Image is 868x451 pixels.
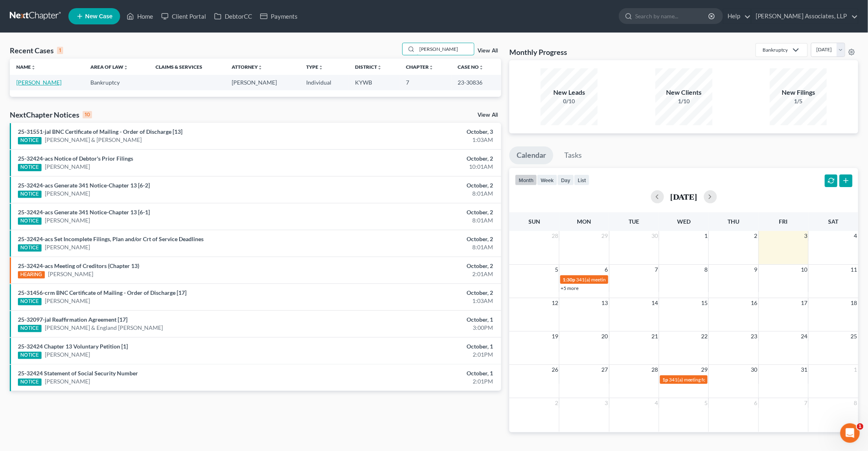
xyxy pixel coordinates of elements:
[340,155,493,163] div: October, 2
[828,218,838,225] span: Sat
[340,369,493,377] div: October, 1
[509,146,553,164] a: Calendar
[45,377,90,386] a: [PERSON_NAME]
[601,298,609,308] span: 13
[651,365,659,375] span: 28
[377,65,382,70] i: unfold_more
[18,370,138,377] a: 25-32424 Statement of Social Security Number
[45,190,90,198] a: [PERSON_NAME]
[651,331,659,341] span: 21
[800,265,808,275] span: 10
[803,231,808,241] span: 3
[700,298,708,308] span: 15
[554,398,559,408] span: 2
[232,64,263,70] a: Attorneyunfold_more
[18,209,150,216] a: 25-32424-acs Generate 341 Notice-Chapter 13 [6-1]
[754,398,758,408] span: 6
[700,365,708,375] span: 29
[406,64,434,70] a: Chapterunfold_more
[750,298,758,308] span: 16
[340,342,493,351] div: October, 1
[306,64,323,70] a: Typeunfold_more
[399,75,452,90] td: 7
[340,262,493,270] div: October, 2
[635,9,710,24] input: Search by name...
[18,262,139,269] a: 25-32424-acs Meeting of Creditors (Chapter 13)
[750,365,758,375] span: 30
[458,64,484,70] a: Case Nounfold_more
[452,75,502,90] td: 23-30836
[18,128,182,135] a: 25-31551-jal BNC Certificate of Mailing - Order of Discharge [13]
[601,231,609,241] span: 29
[800,365,808,375] span: 31
[754,265,758,275] span: 9
[300,75,349,90] td: Individual
[541,88,598,97] div: New Leads
[763,46,788,53] div: Bankruptcy
[417,43,474,55] input: Search by name...
[18,164,42,171] div: NOTICE
[318,65,323,70] i: unfold_more
[857,423,864,430] span: 1
[157,9,210,24] a: Client Portal
[850,331,858,341] span: 25
[551,231,559,241] span: 28
[355,64,382,70] a: Districtunfold_more
[601,365,609,375] span: 27
[45,351,90,359] a: [PERSON_NAME]
[651,298,659,308] span: 14
[651,231,659,241] span: 30
[340,316,493,324] div: October, 1
[557,174,574,185] button: day
[557,146,589,164] a: Tasks
[629,218,639,225] span: Tue
[478,48,498,54] a: View All
[16,79,61,86] a: [PERSON_NAME]
[655,88,712,97] div: New Clients
[340,136,493,144] div: 1:03AM
[340,270,493,278] div: 2:01AM
[31,65,36,70] i: unfold_more
[45,163,90,171] a: [PERSON_NAME]
[840,423,860,443] iframe: Intercom live chat
[84,75,149,90] td: Bankruptcy
[770,97,827,105] div: 1/5
[57,47,63,54] div: 1
[10,46,63,55] div: Recent Cases
[18,379,42,386] div: NOTICE
[18,316,127,323] a: 25-32097-jal Reaffirmation Agreement [17]
[45,216,90,224] a: [PERSON_NAME]
[853,231,858,241] span: 4
[803,398,808,408] span: 7
[124,65,129,70] i: unfold_more
[563,277,575,283] span: 1:30p
[554,265,559,275] span: 5
[18,289,186,296] a: 25-31456-crm BNC Certificate of Mailing - Order of Discharge [17]
[340,208,493,216] div: October, 2
[800,331,808,341] span: 24
[45,324,163,332] a: [PERSON_NAME] & England [PERSON_NAME]
[551,298,559,308] span: 12
[149,59,226,75] th: Claims & Services
[478,112,498,118] a: View All
[669,377,747,383] span: 341(a) meeting for [PERSON_NAME]
[340,190,493,198] div: 8:01AM
[770,88,827,97] div: New Filings
[16,64,36,70] a: Nameunfold_more
[723,9,751,24] a: Help
[340,289,493,297] div: October, 2
[83,111,92,118] div: 10
[853,398,858,408] span: 8
[601,331,609,341] span: 20
[528,218,540,225] span: Sun
[752,9,858,24] a: [PERSON_NAME] Associates, LLP
[340,243,493,251] div: 8:01AM
[48,270,93,278] a: [PERSON_NAME]
[256,9,302,24] a: Payments
[700,331,708,341] span: 22
[604,398,609,408] span: 3
[479,65,484,70] i: unfold_more
[45,136,142,144] a: [PERSON_NAME] & [PERSON_NAME]
[704,398,708,408] span: 5
[754,231,758,241] span: 2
